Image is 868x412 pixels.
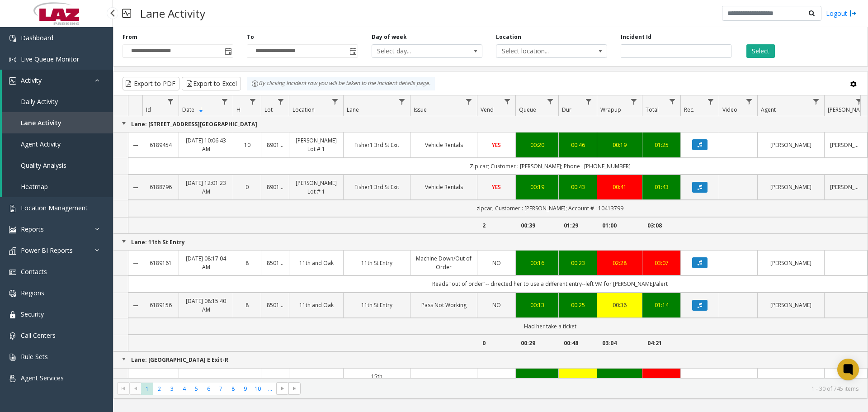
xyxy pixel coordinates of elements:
td: 01:29 [558,217,597,234]
a: Logout [826,9,857,18]
a: [PERSON_NAME] [830,183,862,191]
img: 'icon' [9,205,16,212]
a: Vehicle Rentals [416,183,472,191]
div: 00:25 [564,301,591,309]
div: 01:14 [648,301,675,309]
a: Collapse Details [128,142,142,149]
a: Total Filter Menu [666,95,679,108]
span: Total [646,106,659,114]
a: 0 [239,183,255,191]
span: H [236,106,241,114]
span: Activity [21,76,42,85]
span: Agent Services [21,374,64,382]
a: [PERSON_NAME] [830,141,862,149]
a: Agent Activity [2,133,113,155]
a: 01:43 [648,183,675,191]
a: 11th St Entry [349,301,405,309]
span: Select location... [496,45,585,57]
span: Contacts [21,267,47,276]
span: Page 7 [215,383,227,395]
span: Id [146,106,151,114]
a: 850107 [267,259,283,267]
span: Rule Sets [21,352,48,361]
a: 03:07 [648,259,675,267]
button: Export to PDF [123,77,179,90]
span: Page 5 [190,383,203,395]
span: Page 10 [252,383,264,395]
img: 'icon' [9,375,16,382]
a: 00:19 [521,183,553,191]
a: 00:43 [564,183,591,191]
label: To [247,33,254,41]
a: [DATE] 08:17:04 AM [184,254,227,271]
span: Sortable [198,106,205,114]
a: 11th St Entry [349,259,405,267]
img: 'icon' [9,269,16,276]
span: Agent [761,106,776,114]
span: Reports [21,225,44,233]
label: Day of week [372,33,407,41]
label: From [123,33,137,41]
span: Lane [347,106,359,114]
a: 02:28 [603,259,637,267]
a: 8 [239,301,255,309]
td: 03:08 [642,217,680,234]
a: 6189161 [148,259,173,267]
span: Agent Activity [21,140,61,148]
a: Collapse Details [128,260,142,267]
span: Heatmap [21,182,48,191]
a: Fisher1 3rd St Exit [349,141,405,149]
a: [DATE] 08:15:40 AM [184,297,227,314]
a: 00:46 [564,141,591,149]
span: Location [292,106,315,114]
a: 850107 [267,301,283,309]
a: Lane Activity [2,112,113,133]
a: Issue Filter Menu [463,95,475,108]
a: 15th [GEOGRAPHIC_DATA] E Exit-R [349,372,405,398]
img: 'icon' [9,311,16,318]
span: Daily Activity [21,97,58,106]
span: Security [21,310,44,318]
a: [PERSON_NAME] [763,141,819,149]
label: Location [496,33,521,41]
a: [DATE] 12:01:23 AM [184,179,227,196]
span: Page 9 [239,383,251,395]
a: 01:25 [648,141,675,149]
a: Rec. Filter Menu [705,95,717,108]
span: YES [492,141,501,149]
a: 00:41 [603,183,637,191]
a: 00:20 [521,141,553,149]
a: H Filter Menu [247,95,259,108]
span: Page 8 [227,383,239,395]
a: 890118 [267,141,283,149]
a: [PERSON_NAME] Lot # 1 [295,136,338,153]
img: 'icon' [9,354,16,361]
a: 6188796 [148,183,173,191]
span: Rec. [684,106,694,114]
a: Collapse Group [120,355,127,363]
span: Date [182,106,194,114]
span: Issue [414,106,427,114]
a: [PERSON_NAME] [763,301,819,309]
img: 'icon' [9,247,16,255]
span: Quality Analysis [21,161,66,170]
div: 00:13 [521,301,553,309]
a: Pass Not Working [416,301,472,309]
a: 6189454 [148,141,173,149]
span: Regions [21,289,44,297]
a: [PERSON_NAME] [763,259,819,267]
div: By clicking Incident row you will be taken to the incident details page. [247,77,435,90]
a: 00:19 [603,141,637,149]
span: Queue [519,106,536,114]
a: 8 [239,259,255,267]
a: Heatmap [2,176,113,197]
span: Call Centers [21,331,56,340]
a: Daily Activity [2,91,113,112]
a: YES [483,141,510,149]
